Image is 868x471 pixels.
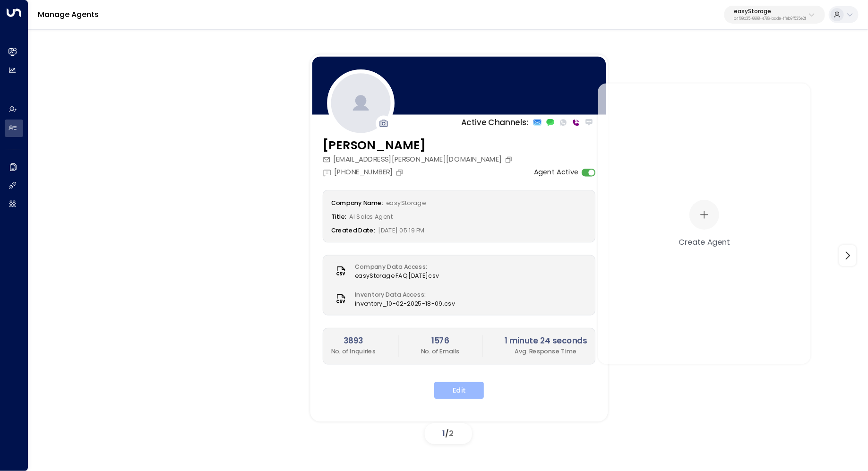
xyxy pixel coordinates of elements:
h2: 3893 [331,335,376,347]
h2: 1 minute 24 seconds [505,335,587,347]
p: No. of Emails [421,347,460,356]
a: Manage Agents [38,9,99,20]
label: Title: [331,212,347,221]
p: Avg. Response Time [505,347,587,356]
label: Agent Active [534,167,579,178]
p: easyStorage [734,9,806,14]
span: [DATE] 05:19 PM [378,226,425,235]
p: b4f09b35-6698-4786-bcde-ffeb9f535e2f [734,17,806,21]
span: 1 [443,428,446,439]
span: AI Sales Agent [350,212,393,221]
p: No. of Inquiries [331,347,376,356]
button: Copy [395,168,406,176]
div: [PHONE_NUMBER] [323,167,406,178]
label: Inventory Data Access: [355,290,450,299]
div: [EMAIL_ADDRESS][PERSON_NAME][DOMAIN_NAME] [323,154,515,165]
h3: [PERSON_NAME] [323,137,515,154]
span: easyStorage FAQ [DATE]csv [355,271,439,280]
h2: 1576 [421,335,460,347]
label: Created Date: [331,226,375,235]
button: easyStorageb4f09b35-6698-4786-bcde-ffeb9f535e2f [724,6,825,24]
button: Copy [505,155,515,163]
button: Edit [434,382,484,399]
span: inventory_10-02-2025-18-09.csv [355,299,455,308]
p: Active Channels: [461,117,529,128]
span: easyStorage [386,198,425,207]
span: 2 [449,428,454,439]
label: Company Data Access: [355,262,434,271]
div: / [425,423,472,444]
div: Create Agent [679,236,730,248]
label: Company Name: [331,198,383,207]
